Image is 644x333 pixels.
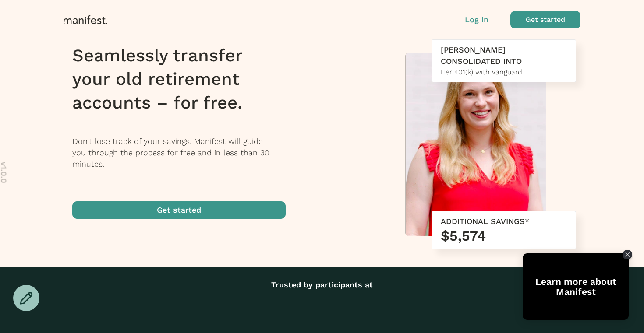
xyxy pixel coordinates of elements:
[72,201,286,219] button: Get started
[406,53,546,240] img: Meredith
[523,253,629,320] div: Open Tolstoy
[441,216,567,227] div: ADDITIONAL SAVINGS*
[523,277,629,297] div: Learn more about Manifest
[441,227,567,245] h3: $5,574
[510,11,580,28] button: Get started
[72,44,297,115] h1: Seamlessly transfer your old retirement accounts – for free.
[623,250,632,259] div: Close Tolstoy widget
[523,253,629,320] div: Tolstoy bubble widget
[523,253,629,320] div: Open Tolstoy widget
[441,67,567,77] div: Her 401(k) with Vanguard
[72,136,297,170] p: Don’t lose track of your savings. Manifest will guide you through the process for free and in les...
[441,44,567,67] div: [PERSON_NAME] CONSOLIDATED INTO
[465,14,488,25] button: Log in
